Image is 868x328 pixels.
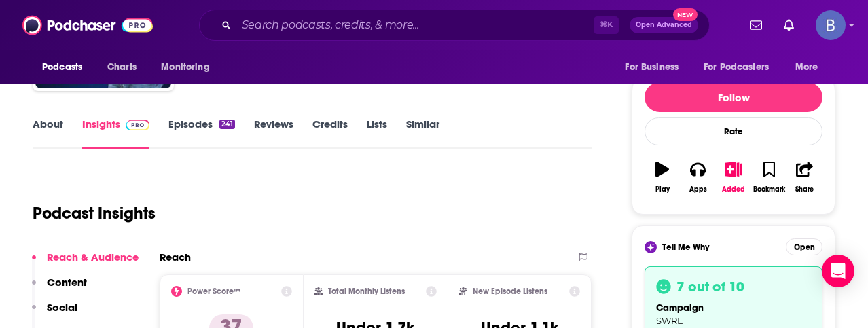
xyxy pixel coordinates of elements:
[236,14,594,36] input: Search podcasts, credits, & more...
[219,120,235,129] div: 241
[662,242,709,253] span: Tell Me Why
[98,54,145,80] a: Charts
[161,58,209,77] span: Monitoring
[655,185,670,194] div: Play
[680,153,715,202] button: Apps
[406,117,439,149] a: Similar
[22,12,153,38] img: Podchaser - Follow, Share and Rate Podcasts
[107,58,137,77] span: Charts
[47,276,87,289] p: Content
[753,185,785,194] div: Bookmark
[787,153,822,202] button: Share
[367,117,387,149] a: Lists
[795,58,818,77] span: More
[32,276,87,301] button: Content
[82,117,149,149] a: InsightsPodchaser Pro
[615,54,695,80] button: open menu
[716,153,751,202] button: Added
[42,58,82,77] span: Podcasts
[673,8,698,21] span: New
[473,287,547,296] h2: New Episode Listens
[786,238,822,255] button: Open
[656,315,683,326] span: SWRE
[816,10,846,40] button: Show profile menu
[695,54,789,80] button: open menu
[254,117,293,149] a: Reviews
[33,54,100,80] button: open menu
[778,14,799,37] a: Show notifications dropdown
[645,117,822,145] div: Rate
[33,117,63,149] a: About
[645,82,822,112] button: Follow
[160,251,191,263] h2: Reach
[328,287,405,296] h2: Total Monthly Listens
[594,16,619,34] span: ⌘ K
[33,203,156,223] h1: Podcast Insights
[126,120,149,130] img: Podchaser Pro
[676,278,744,295] h3: 7 out of 10
[786,54,835,80] button: open menu
[795,185,814,194] div: Share
[32,301,77,326] button: Social
[625,58,679,77] span: For Business
[47,301,77,314] p: Social
[47,251,139,263] p: Reach & Audience
[744,14,767,37] a: Show notifications dropdown
[645,153,680,202] button: Play
[151,54,227,80] button: open menu
[187,287,240,296] h2: Power Score™
[32,251,139,276] button: Reach & Audience
[647,243,655,251] img: tell me why sparkle
[312,117,348,149] a: Credits
[722,185,745,194] div: Added
[816,10,846,40] span: Logged in as BTallent
[822,255,854,287] div: Open Intercom Messenger
[704,58,769,77] span: For Podcasters
[636,22,692,29] span: Open Advanced
[816,10,846,40] img: User Profile
[751,153,786,202] button: Bookmark
[168,117,235,149] a: Episodes241
[199,10,710,41] div: Search podcasts, credits, & more...
[656,302,704,314] span: campaign
[689,185,707,194] div: Apps
[630,17,698,33] button: Open AdvancedNew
